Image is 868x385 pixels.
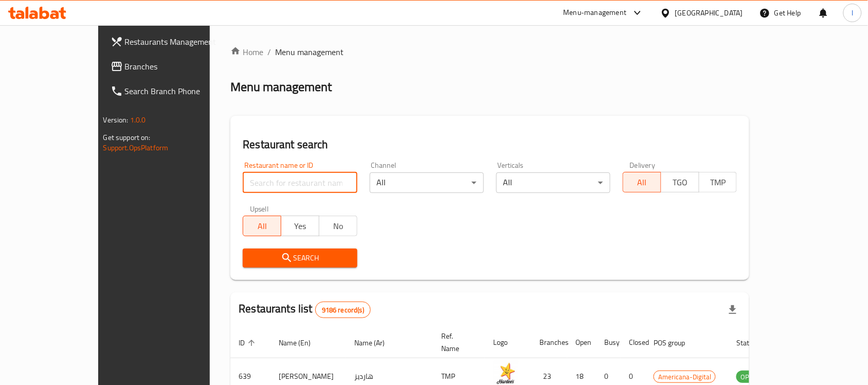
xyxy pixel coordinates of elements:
[251,252,349,265] span: Search
[281,216,319,236] button: Yes
[103,113,129,127] span: Version:
[243,137,737,152] h2: Restaurant search
[736,337,770,349] span: Status
[623,172,661,192] button: All
[103,131,151,144] span: Get support on:
[315,302,371,318] div: Total records count
[230,79,332,95] h2: Menu management
[102,29,243,54] a: Restaurants Management
[230,46,749,58] nav: breadcrumb
[243,216,281,236] button: All
[243,249,357,268] button: Search
[316,305,370,315] span: 9186 record(s)
[243,172,357,193] input: Search for restaurant name or ID..
[370,172,484,193] div: All
[720,297,745,322] div: Export file
[125,85,235,97] span: Search Branch Phone
[279,337,324,349] span: Name (En)
[699,172,737,192] button: TMP
[485,327,531,358] th: Logo
[239,301,371,318] h2: Restaurants list
[596,327,621,358] th: Busy
[496,172,610,193] div: All
[319,216,357,236] button: No
[630,162,656,169] label: Delivery
[621,327,645,358] th: Closed
[661,172,699,192] button: TGO
[654,337,698,349] span: POS group
[736,371,762,383] span: OPEN
[103,141,169,154] a: Support.OpsPlatform
[354,337,398,349] span: Name (Ar)
[567,327,596,358] th: Open
[665,175,695,190] span: TGO
[130,113,146,127] span: 1.0.0
[239,337,258,349] span: ID
[250,205,269,213] label: Upsell
[247,219,277,234] span: All
[627,175,657,190] span: All
[285,219,315,234] span: Yes
[852,7,853,19] span: l
[230,46,263,58] a: Home
[703,175,733,190] span: TMP
[531,327,567,358] th: Branches
[102,79,243,103] a: Search Branch Phone
[125,60,235,73] span: Branches
[441,330,473,355] span: Ref. Name
[102,54,243,79] a: Branches
[564,7,627,19] div: Menu-management
[275,46,343,58] span: Menu management
[654,371,715,383] span: Americana-Digital
[675,7,743,19] div: [GEOGRAPHIC_DATA]
[323,219,353,234] span: No
[125,36,235,48] span: Restaurants Management
[267,46,271,58] li: /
